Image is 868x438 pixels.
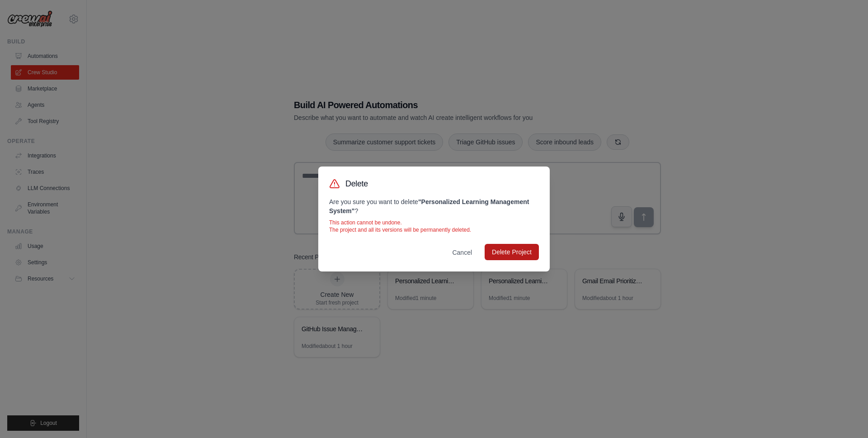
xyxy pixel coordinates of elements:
[329,198,529,214] strong: " Personalized Learning Management System "
[823,395,868,438] iframe: Chat Widget
[329,219,539,226] p: This action cannot be undone.
[329,226,539,233] p: The project and all its versions will be permanently deleted.
[345,177,368,190] h3: Delete
[329,197,539,215] p: Are you sure you want to delete ?
[485,244,539,260] button: Delete Project
[445,244,479,261] button: Cancel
